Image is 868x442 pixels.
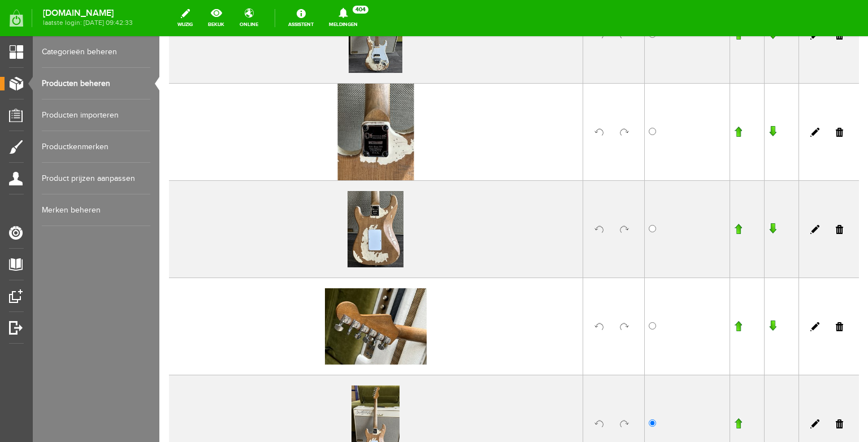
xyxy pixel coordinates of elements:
a: wijzig [171,6,199,31]
a: online [233,6,265,31]
img: img-4223.jpg [188,155,244,231]
a: Verwijderen [676,286,684,295]
a: Bewerken [651,383,660,392]
a: Verwijderen [676,92,684,101]
a: Verwijderen [676,189,684,198]
a: Bewerken [651,286,660,295]
img: img-4228.jpg [192,349,241,426]
a: Categorieën beheren [42,36,150,68]
a: Merken beheren [42,194,150,226]
a: Verwijderen [676,383,684,392]
a: Producten importeren [42,99,150,131]
a: Producten beheren [42,68,150,99]
a: Bewerken [651,92,660,101]
a: Bewerken [651,189,660,198]
img: img-4226.jpg [178,45,254,146]
span: laatste login: [DATE] 09:42:33 [43,20,133,26]
a: Assistent [281,6,320,31]
a: Productkenmerken [42,131,150,163]
strong: [DOMAIN_NAME] [43,10,133,16]
a: Meldingen404 [322,6,364,31]
span: 404 [353,6,368,14]
img: img-4222.jpg [166,252,267,328]
a: Product prijzen aanpassen [42,163,150,194]
a: bekijk [201,6,231,31]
